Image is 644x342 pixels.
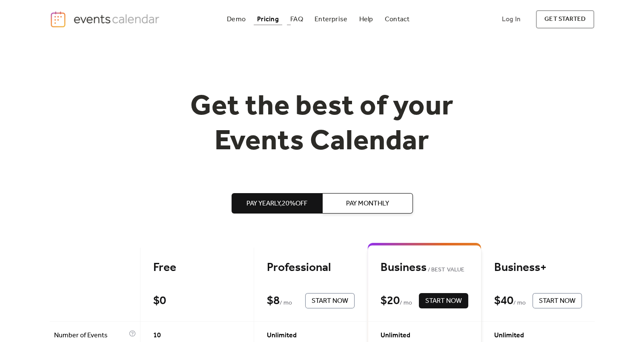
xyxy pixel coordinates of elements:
a: home [50,11,162,28]
a: Contact [381,14,413,25]
span: Start Now [425,296,462,306]
span: Pay Yearly, 20% off [246,199,307,209]
a: get started [536,10,594,28]
span: Number of Events [54,331,127,341]
button: Start Now [532,293,582,308]
div: FAQ [290,17,303,22]
button: Pay Monthly [322,193,413,214]
span: / mo [400,298,412,308]
button: Start Now [305,293,355,308]
a: FAQ [287,14,306,25]
span: 10 [153,331,161,341]
span: Unlimited [267,331,297,341]
span: / mo [513,298,526,308]
span: BEST VALUE [426,265,464,275]
div: Pricing [257,17,279,22]
div: Business [381,260,468,275]
div: $ 20 [381,294,400,308]
span: Unlimited [494,331,524,341]
div: $ 8 [267,294,280,308]
div: $ 0 [153,294,166,308]
button: Pay Yearly,20%off [232,193,322,214]
div: Help [359,17,373,22]
span: Start Now [539,296,575,306]
span: Pay Monthly [346,199,389,209]
div: Professional [267,260,355,275]
span: Unlimited [381,331,410,341]
a: Enterprise [311,14,351,25]
a: Log In [493,10,529,28]
span: / mo [280,298,292,308]
button: Start Now [419,293,468,308]
div: $ 40 [494,294,513,308]
span: Start Now [312,296,348,306]
a: Help [356,14,377,25]
h1: Get the best of your Events Calendar [159,90,486,159]
div: Contact [385,17,410,22]
a: Pricing [254,14,282,25]
div: Business+ [494,260,582,275]
div: Demo [227,17,246,22]
a: Demo [223,14,249,25]
div: Enterprise [315,17,347,22]
div: Free [153,260,241,275]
